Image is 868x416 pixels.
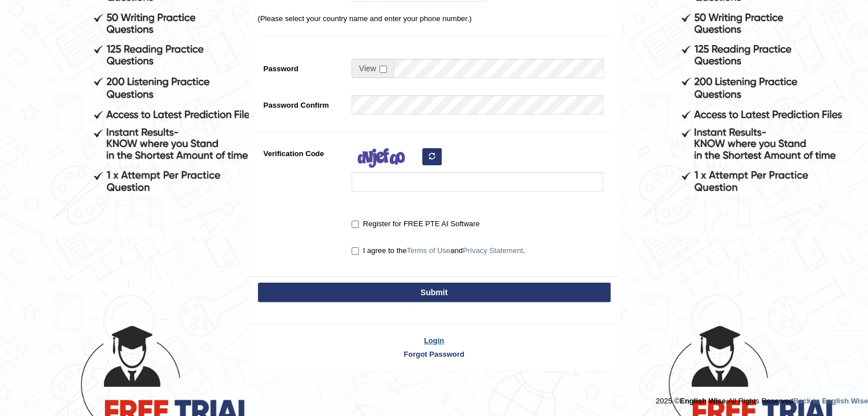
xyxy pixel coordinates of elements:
[249,349,619,360] a: Forgot Password
[258,59,346,74] label: Password
[463,246,523,255] a: Privacy Statement
[352,247,359,255] input: I agree to theTerms of UseandPrivacy Statement.
[793,397,868,405] a: Back to English Wise
[680,397,728,405] strong: English Wise.
[258,283,611,302] button: Submit
[407,246,451,255] a: Terms of Use
[352,245,525,256] label: I agree to the and .
[258,144,346,159] label: Verification Code
[249,335,619,346] a: Login
[258,95,346,111] label: Password Confirm
[352,218,479,230] label: Register for FREE PTE AI Software
[352,221,359,228] input: Register for FREE PTE AI Software
[258,13,611,24] p: (Please select your country name and enter your phone number.)
[656,390,868,406] div: 2025 © All Rights Reserved
[380,66,387,73] input: Show/Hide Password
